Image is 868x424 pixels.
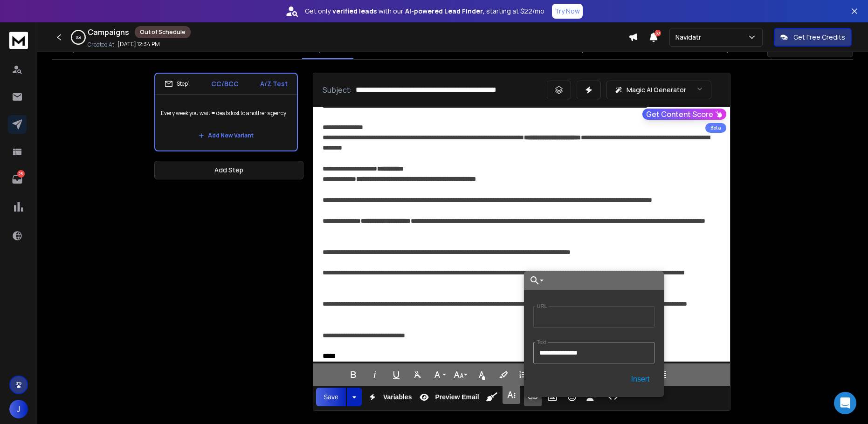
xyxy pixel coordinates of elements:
img: logo [9,32,28,49]
div: Beta [705,123,726,133]
span: Preview Email [433,393,481,401]
button: Preview Email [415,388,481,406]
a: 25 [8,170,27,189]
p: 0 % [76,34,81,40]
p: Navidatr [675,33,705,42]
p: Subject: [323,84,352,96]
label: URL [535,303,549,309]
button: Background Color [495,365,512,384]
p: A/Z Test [260,79,288,89]
button: Save [316,388,346,406]
p: Created At: [88,41,116,48]
span: 50 [654,30,661,36]
button: Text Color [473,365,491,384]
p: CC/BCC [211,79,239,89]
p: [DATE] 12:34 PM [117,41,160,48]
button: J [9,400,28,418]
p: Magic AI Generator [627,85,686,95]
button: Magic AI Generator [606,81,711,99]
button: Choose Link [524,271,545,290]
li: Step1CC/BCCA/Z TestEvery week you wait = deals lost to another agencyAdd New Variant [154,73,298,151]
p: Get Free Credits [793,33,845,42]
p: Every week you wait = deals lost to another agency [161,100,291,126]
span: Variables [381,393,414,401]
button: Variables [364,388,414,406]
button: Try Now [552,4,583,19]
button: Get Free Credits [774,28,852,47]
div: Step 1 [165,80,190,88]
p: 25 [17,170,25,178]
label: Text [535,339,548,345]
div: Open Intercom Messenger [834,392,856,414]
strong: AI-powered Lead Finder, [405,7,484,16]
h1: Campaigns [88,27,129,38]
button: Add New Variant [191,126,261,145]
div: Out of Schedule [135,26,191,38]
button: Get Content Score [642,109,726,120]
button: Add Step [154,161,303,179]
p: Get only with our starting at $22/mo [305,7,544,16]
p: Try Now [555,7,580,16]
strong: verified leads [332,7,377,16]
button: Insert [627,371,654,388]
